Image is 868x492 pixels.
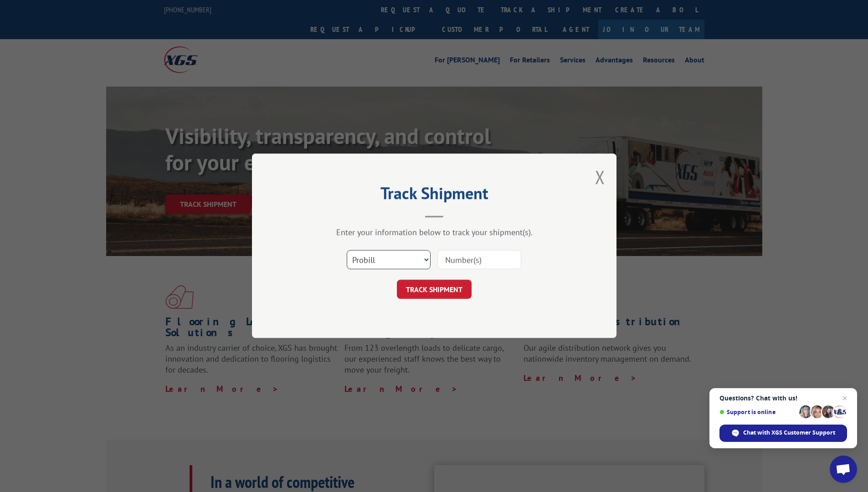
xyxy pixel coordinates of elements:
[719,425,847,442] div: Chat with XGS Customer Support
[743,429,835,437] span: Chat with XGS Customer Support
[719,409,796,415] span: Support is online
[595,165,605,189] button: Close modal
[839,393,850,404] span: Close chat
[298,187,571,204] h2: Track Shipment
[830,456,857,483] div: Open chat
[397,280,472,299] button: TRACK SHIPMENT
[437,251,521,270] input: Number(s)
[719,395,847,402] span: Questions? Chat with us!
[298,227,571,238] div: Enter your information below to track your shipment(s).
